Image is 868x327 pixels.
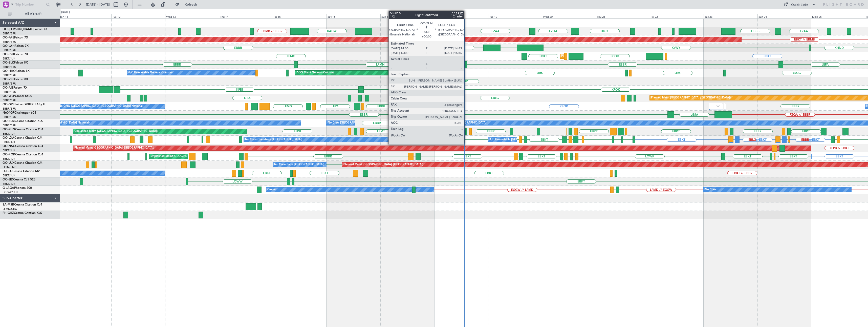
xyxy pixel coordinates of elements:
[3,153,15,156] span: OO-ROK
[3,115,16,119] a: EBBR/BRU
[3,145,15,148] span: OO-NSG
[3,165,16,169] a: LFSN/ENC
[3,111,14,114] span: N604GF
[3,140,15,144] a: EBKT/KJK
[273,14,327,18] div: Fri 15
[3,86,27,89] a: OO-AIEFalcon 7X
[219,14,273,18] div: Thu 14
[3,178,13,181] span: OO-JID
[3,212,42,215] a: PH-GHZCessna Citation XLS
[3,153,43,156] a: OO-ROKCessna Citation CJ4
[3,61,14,64] span: OO-ELK
[542,14,596,18] div: Wed 20
[3,61,28,64] a: OO-ELKFalcon 8X
[3,207,17,211] a: LFMD/CEQ
[327,14,380,18] div: Sat 16
[811,14,865,18] div: Mon 25
[180,3,202,6] span: Refresh
[3,111,36,114] a: N604GFChallenger 604
[296,69,334,77] div: AOG Maint Geneva (Cointrin)
[3,212,14,215] span: PH-GHZ
[13,12,53,16] span: All Aircraft
[3,187,32,190] a: G-JAGAPhenom 300
[791,3,808,8] div: Quick Links
[3,161,14,165] span: OO-LUX
[434,14,488,18] div: Mon 18
[650,14,704,18] div: Fri 22
[165,14,219,18] div: Wed 13
[74,144,154,152] div: Planned Maint [GEOGRAPHIC_DATA] ([GEOGRAPHIC_DATA])
[6,10,55,18] button: All Aircraft
[3,149,15,152] a: EBKT/KJK
[15,1,45,8] input: Trip Number
[705,186,717,194] div: No Crew
[3,36,14,39] span: OO-FAE
[57,14,111,18] div: Mon 11
[61,10,70,14] div: [DATE]
[561,52,620,60] div: Planned Maint Kortrijk-[GEOGRAPHIC_DATA]
[3,48,16,52] a: EBBR/BRU
[267,186,276,194] div: Owner
[3,53,28,56] a: OO-FSXFalcon 7X
[3,124,16,127] a: EBBR/BRU
[3,78,14,81] span: OO-VSF
[3,128,43,131] a: OO-ZUNCessna Citation CJ4
[3,57,15,60] a: EBKT/KJK
[3,70,30,73] a: OO-HHOFalcon 8X
[3,73,16,77] a: EBBR/BRU
[3,161,42,165] a: OO-LUXCessna Citation CJ4
[3,36,28,39] a: OO-FAEFalcon 7X
[489,136,583,144] div: A/C Unavailable [GEOGRAPHIC_DATA] ([GEOGRAPHIC_DATA] National)
[3,145,43,148] a: OO-NSGCessna Citation CJ4
[3,170,40,173] a: D-IBLUCessna Citation M2
[3,120,15,123] span: OO-SLM
[651,94,731,102] div: Planned Maint [GEOGRAPHIC_DATA] ([GEOGRAPHIC_DATA])
[3,82,16,86] a: EBBR/BRU
[111,14,165,18] div: Tue 12
[343,161,423,169] div: Planned Maint [GEOGRAPHIC_DATA] ([GEOGRAPHIC_DATA])
[3,120,43,123] a: OO-SLMCessna Citation XLS
[3,136,14,139] span: OO-LXA
[3,136,42,139] a: OO-LXACessna Citation CJ4
[380,14,434,18] div: Sun 17
[3,203,14,206] span: 3A-MSR
[59,103,143,110] div: No Crew [GEOGRAPHIC_DATA] ([GEOGRAPHIC_DATA] National)
[436,119,486,127] div: A/C Unavailable [GEOGRAPHIC_DATA]
[173,1,203,9] button: Refresh
[3,78,28,81] a: OO-VSFFalcon 8X
[328,119,413,127] div: No Crew [GEOGRAPHIC_DATA] ([GEOGRAPHIC_DATA] National)
[3,86,13,89] span: OO-AIE
[74,128,158,135] div: Unplanned Maint [GEOGRAPHIC_DATA] ([GEOGRAPHIC_DATA])
[245,136,302,144] div: No Crew Chambery ([GEOGRAPHIC_DATA])
[3,128,15,131] span: OO-ZUN
[3,70,16,73] span: OO-HHO
[3,182,15,186] a: EBKT/KJK
[3,132,15,136] a: EBKT/KJK
[3,90,16,94] a: EBBR/BRU
[3,32,16,35] a: EBBR/BRU
[3,28,33,31] span: OO-[PERSON_NAME]
[3,203,42,206] a: 3A-MSRCessna Citation CJ4
[3,40,16,44] a: EBBR/BRU
[781,1,818,9] button: Quick Links
[3,107,16,111] a: EBBR/BRU
[757,14,811,18] div: Sun 24
[3,95,32,98] a: OO-WLPGlobal 5500
[3,95,15,98] span: OO-WLP
[3,178,35,181] a: OO-JIDCessna CJ1 525
[596,14,650,18] div: Thu 21
[3,174,15,177] a: EBKT/KJK
[151,153,232,160] div: Unplanned Maint [GEOGRAPHIC_DATA]-[GEOGRAPHIC_DATA]
[3,65,16,69] a: EBBR/BRU
[488,14,542,18] div: Tue 19
[395,27,487,35] div: Planned Maint [GEOGRAPHIC_DATA] ([GEOGRAPHIC_DATA] National)
[3,45,29,48] a: OO-LAHFalcon 7X
[3,28,47,31] a: OO-[PERSON_NAME]Falcon 7X
[3,45,15,48] span: OO-LAH
[128,69,172,77] div: A/C Unavailable Geneva (Cointrin)
[3,103,14,106] span: OO-GPE
[3,187,14,190] span: G-JAGA
[274,161,324,169] div: No Crew Paris ([GEOGRAPHIC_DATA])
[3,190,18,194] a: EGGW/LTN
[3,170,12,173] span: D-IBLU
